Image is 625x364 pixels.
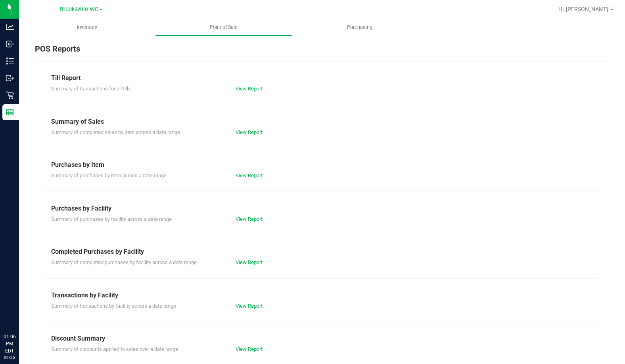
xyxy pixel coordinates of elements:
span: Summary of discounts applied to sales over a date range [51,346,178,352]
div: Transactions by Facility [51,291,593,300]
span: Summary of transactions for all tills [51,86,131,92]
a: View Report [236,216,263,222]
div: Purchases by Item [51,160,593,170]
inline-svg: Outbound [6,74,14,82]
div: Summary of Sales [51,117,593,126]
a: View Report [236,259,263,265]
div: Discount Summary [51,334,593,343]
p: 09/25 [4,354,15,360]
a: View Report [236,172,263,178]
a: Point of Sale [155,19,292,36]
div: POS Reports [35,43,609,61]
span: Summary of purchases by item across a date range [51,172,167,178]
span: Summary of completed sales by item across a date range [51,129,180,135]
span: Hi, [PERSON_NAME]! [558,6,610,12]
span: Inventory [66,24,108,31]
a: Inventory [19,19,155,36]
span: Summary of purchases by facility across a date range [51,216,172,222]
a: View Report [236,303,263,309]
p: 01:06 PM EDT [4,333,15,354]
span: Summary of transactions by facility across a date range [51,303,176,309]
span: Purchasing [336,24,383,31]
iframe: Resource center [8,301,32,324]
inline-svg: Reports [6,108,14,116]
a: View Report [236,346,263,352]
span: Point of Sale [199,24,248,31]
span: Summary of completed purchases by facility across a date range [51,259,197,265]
span: Brooksville WC [60,6,98,13]
inline-svg: Retail [6,91,14,99]
div: Till Report [51,73,593,83]
inline-svg: Inbound [6,40,14,48]
div: Completed Purchases by Facility [51,247,593,257]
a: Purchasing [292,19,428,36]
inline-svg: Inventory [6,57,14,65]
inline-svg: Analytics [6,23,14,31]
a: View Report [236,129,263,135]
div: Purchases by Facility [51,204,593,213]
a: View Report [236,86,263,92]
